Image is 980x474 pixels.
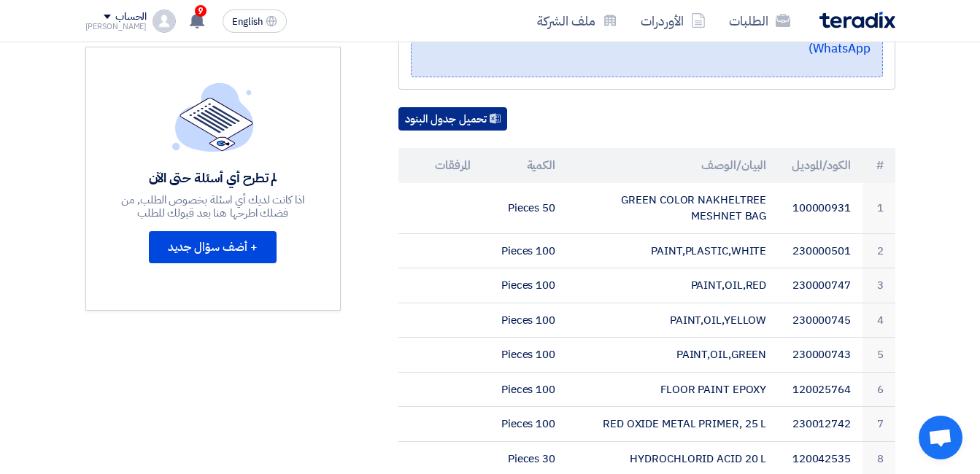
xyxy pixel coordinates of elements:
[778,148,863,183] th: الكود/الموديل
[195,5,207,17] span: 9
[778,407,863,442] td: 230012742
[778,372,863,407] td: 120025764
[153,9,176,33] img: profile_test.png
[567,268,778,303] td: PAINT,OIL,RED
[85,23,147,31] div: [PERSON_NAME]
[452,20,871,58] a: 📞 [PHONE_NUMBER] (Call or Click on the Number to use WhatsApp)
[567,303,778,338] td: PAINT,OIL,YELLOW
[482,303,567,338] td: 100 Pieces
[107,193,320,219] div: اذا كانت لديك أي اسئلة بخصوص الطلب, من فضلك اطرحها هنا بعد قبولك للطلب
[863,268,895,303] td: 3
[778,233,863,268] td: 230000501
[567,372,778,407] td: FLOOR PAINT EPOXY
[567,233,778,268] td: PAINT,PLASTIC,WHITE
[482,183,567,234] td: 50 Pieces
[223,9,287,33] button: English
[172,82,254,151] img: empty_state_list.svg
[482,407,567,442] td: 100 Pieces
[567,183,778,234] td: GREEN COLOR NAKHELTREE MESHNET BAG
[567,148,778,183] th: البيان/الوصف
[398,107,507,131] button: تحميل جدول البنود
[778,268,863,303] td: 230000747
[863,372,895,407] td: 6
[717,4,802,38] a: الطلبات
[482,338,567,373] td: 100 Pieces
[863,303,895,338] td: 4
[778,338,863,373] td: 230000743
[863,148,895,183] th: #
[525,4,629,38] a: ملف الشركة
[115,11,147,23] div: الحساب
[567,407,778,442] td: RED OXIDE METAL PRIMER, 25 L
[107,169,320,186] div: لم تطرح أي أسئلة حتى الآن
[567,338,778,373] td: PAINT,OIL,GREEN
[863,407,895,442] td: 7
[482,233,567,268] td: 100 Pieces
[863,233,895,268] td: 2
[398,148,483,183] th: المرفقات
[149,231,277,263] button: + أضف سؤال جديد
[482,268,567,303] td: 100 Pieces
[778,303,863,338] td: 230000745
[482,148,567,183] th: الكمية
[919,416,962,459] div: Open chat
[778,183,863,234] td: 100000931
[863,183,895,234] td: 1
[819,12,895,28] img: Teradix logo
[482,372,567,407] td: 100 Pieces
[629,4,717,38] a: الأوردرات
[232,17,263,27] span: English
[863,338,895,373] td: 5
